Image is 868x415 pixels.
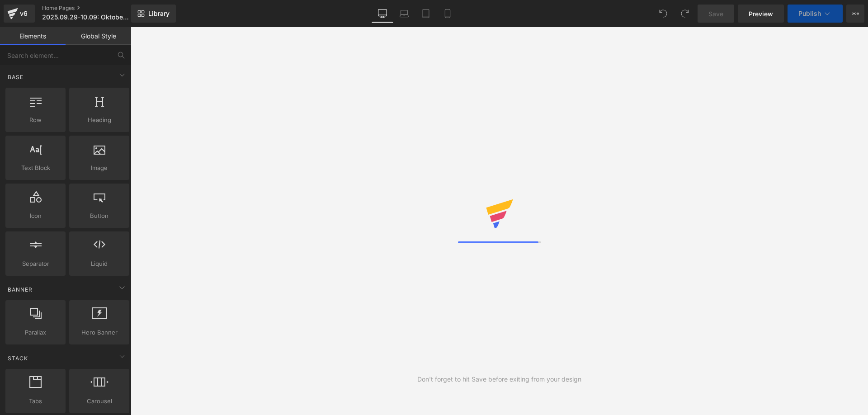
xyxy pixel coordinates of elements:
span: Parallax [8,328,63,337]
span: Base [7,73,24,81]
span: Heading [72,115,127,125]
a: Desktop [372,5,393,23]
a: Laptop [393,5,415,23]
a: Global Style [66,27,131,45]
a: Tablet [415,5,437,23]
div: Don't forget to hit Save before exiting from your design [417,374,581,384]
a: Mobile [437,5,458,23]
button: Redo [676,5,694,23]
span: Icon [8,211,63,221]
span: Image [72,163,127,173]
span: Banner [7,285,33,294]
a: Home Pages [42,5,146,12]
button: Publish [788,5,843,23]
span: Text Block [8,163,63,173]
span: Preview [749,9,773,19]
button: More [846,5,864,23]
span: Library [148,9,170,18]
span: Save [708,9,723,19]
span: Stack [7,354,29,363]
span: Carousel [72,396,127,406]
div: v6 [18,8,29,19]
span: Publish [798,10,821,17]
span: Liquid [72,259,127,269]
span: Row [8,115,63,125]
span: 2025.09.29-10.09: Oktober-Start-Blitzangebot [42,14,129,21]
span: Button [72,211,127,221]
button: Undo [654,5,672,23]
a: v6 [4,5,35,23]
span: Tabs [8,396,63,406]
span: Hero Banner [72,328,127,337]
span: Separator [8,259,63,269]
a: Preview [738,5,784,23]
a: New Library [131,5,176,23]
